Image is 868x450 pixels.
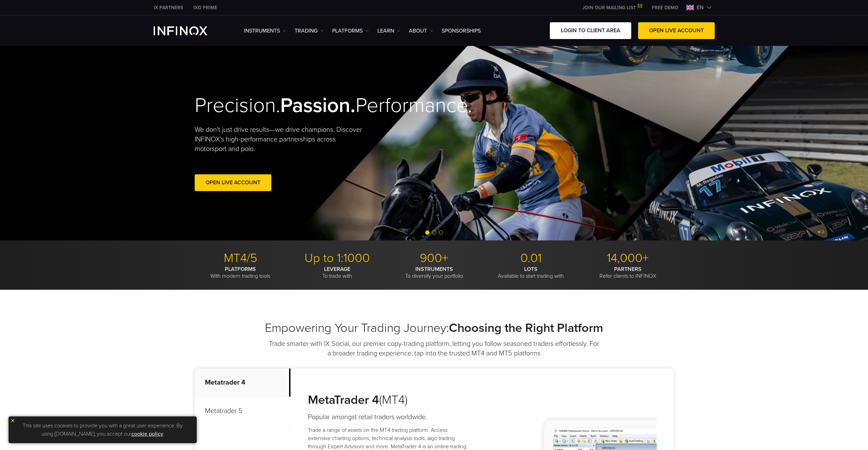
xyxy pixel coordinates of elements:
[638,22,715,39] a: OPEN LIVE ACCOUNT
[577,5,647,11] a: JOIN OUR MAILING LIST
[614,266,642,273] strong: PARTNERS
[485,266,577,279] p: Available to start trading with
[332,27,369,35] a: PLATFORMS
[154,26,223,35] a: INFINOX Logo
[409,27,433,35] a: ABOUT
[439,230,443,235] span: Go to slide 3
[415,266,453,273] strong: INSTRUMENTS
[225,266,256,273] strong: PLATFORMS
[12,420,193,440] p: This site uses cookies to provide you with a great user experience. By using [DOMAIN_NAME], you a...
[280,93,355,118] strong: Passion.
[195,368,290,397] p: Metatrader 4
[195,397,290,425] p: Metatrader 5
[244,27,286,35] a: Instruments
[195,266,286,279] p: With modern trading tools
[295,27,324,35] a: TRADING
[131,430,163,437] a: cookie policy
[550,22,631,39] a: LOGIN TO CLIENT AREA
[442,27,481,35] a: SPONSORSHIPS
[195,174,271,191] a: Open Live Account
[582,251,674,266] p: 14,000+
[10,418,15,423] img: yellow close icon
[308,392,471,408] h3: (MT4)
[377,27,400,35] a: Learn
[694,3,707,12] span: en
[425,230,429,235] span: Go to slide 1
[324,266,350,273] strong: LEVERAGE
[449,321,603,335] strong: Choosing the Right Platform
[268,339,600,358] p: Trade smarter with IX Social, our premier copy-trading platform, letting you follow seasoned trad...
[524,266,537,273] strong: LOTS
[195,321,674,336] h2: Empowering Your Trading Journey:
[292,251,383,266] p: Up to 1:1000
[308,412,471,422] h4: Popular amongst retail traders worldwide.
[292,266,383,279] p: To trade with
[195,251,286,266] p: MT4/5
[308,392,379,407] strong: MetaTrader 4
[647,4,684,11] a: INFINOX MENU
[195,125,367,154] p: We don't just drive results—we drive champions. Discover INFINOX’s high-performance partnerships ...
[148,4,188,11] a: INFINOX
[388,266,480,279] p: To diversify your portfolio
[388,251,480,266] p: 900+
[188,4,222,11] a: INFINOX
[432,230,436,235] span: Go to slide 2
[195,93,410,118] h2: Precision. Performance.
[582,266,674,279] p: Refer clients to INFINOX
[485,251,577,266] p: 0.01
